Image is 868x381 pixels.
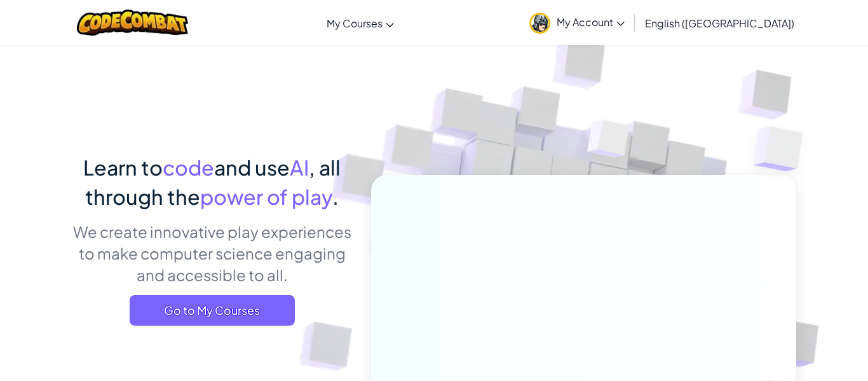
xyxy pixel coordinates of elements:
img: Overlap cubes [564,95,655,190]
img: avatar [529,13,550,34]
span: . [332,184,339,209]
span: Learn to [83,155,163,180]
span: power of play [200,184,332,209]
span: My Courses [327,17,383,30]
a: My Account [523,3,631,43]
a: Go to My Courses [130,295,295,326]
p: We create innovative play experiences to make computer science engaging and accessible to all. [72,221,352,286]
span: My Account [557,15,625,29]
a: English ([GEOGRAPHIC_DATA]) [639,6,801,40]
img: CodeCombat logo [77,10,188,36]
span: code [163,155,214,180]
span: English ([GEOGRAPHIC_DATA]) [645,17,794,30]
span: and use [214,155,290,180]
img: Overlap cubes [728,95,838,203]
a: My Courses [320,6,400,40]
span: AI [290,155,309,180]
